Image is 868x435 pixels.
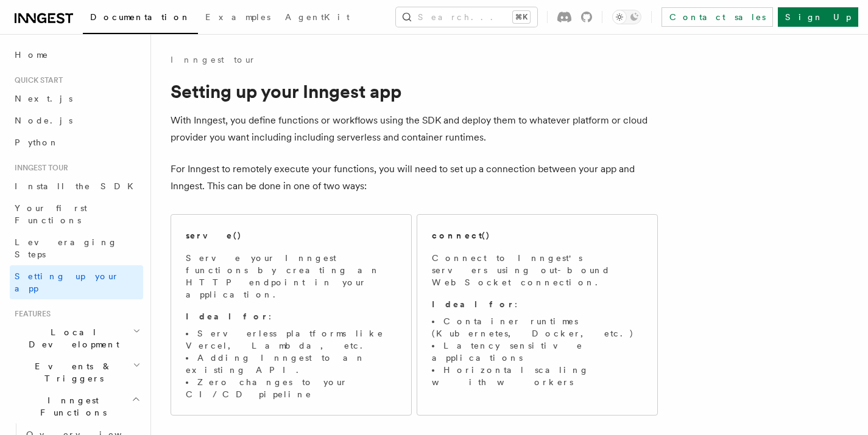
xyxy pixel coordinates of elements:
span: Next.js [15,94,72,103]
span: Node.js [15,116,72,125]
li: Zero changes to your CI/CD pipeline [186,376,397,400]
span: Inngest Functions [10,394,132,419]
a: Inngest tour [171,54,256,66]
button: Events & Triggers [10,355,143,389]
p: Serve your Inngest functions by creating an HTTP endpoint in your application. [186,252,397,301]
a: Node.js [10,110,143,131]
span: Leveraging Steps [15,237,118,259]
a: serve()Serve your Inngest functions by creating an HTTP endpoint in your application.Ideal for:Se... [171,214,412,416]
p: With Inngest, you define functions or workflows using the SDK and deploy them to whatever platfor... [171,112,658,146]
span: Setting up your app [15,271,119,293]
a: Install the SDK [10,175,143,197]
button: Inngest Functions [10,389,143,423]
span: Documentation [90,12,191,22]
span: Local Development [10,326,133,350]
h1: Setting up your Inngest app [171,80,658,102]
a: Leveraging Steps [10,231,143,265]
li: Serverless platforms like Vercel, Lambda, etc. [186,327,397,352]
li: Latency sensitive applications [432,339,643,364]
a: Home [10,44,143,66]
p: Connect to Inngest's servers using out-bound WebSocket connection. [432,252,643,288]
button: Search...⌘K [396,7,537,27]
a: Sign Up [778,7,858,27]
a: Documentation [83,4,198,34]
strong: Ideal for [432,299,515,309]
span: Inngest tour [10,163,68,173]
h2: serve() [186,229,242,242]
a: Python [10,131,143,153]
button: Toggle dark mode [612,10,641,24]
span: Your first Functions [15,203,87,225]
p: For Inngest to remotely execute your functions, you will need to set up a connection between your... [171,161,658,195]
button: Local Development [10,321,143,355]
li: Container runtimes (Kubernetes, Docker, etc.) [432,315,643,339]
p: : [186,310,397,322]
strong: Ideal for [186,311,269,321]
li: Adding Inngest to an existing API. [186,352,397,376]
a: Examples [198,4,278,33]
span: Events & Triggers [10,360,133,385]
span: Features [10,309,51,319]
a: connect()Connect to Inngest's servers using out-bound WebSocket connection.Ideal for:Container ru... [417,214,658,416]
span: Quick start [10,75,63,85]
a: Next.js [10,88,143,110]
a: AgentKit [278,4,357,33]
a: Setting up your app [10,265,143,299]
a: Contact sales [662,7,773,27]
span: Home [15,49,49,61]
span: AgentKit [285,12,350,22]
li: Horizontal scaling with workers [432,364,643,388]
a: Your first Functions [10,197,143,231]
span: Examples [205,12,270,22]
p: : [432,298,643,310]
span: Install the SDK [15,181,141,191]
kbd: ⌘K [513,11,530,23]
h2: connect() [432,229,490,242]
span: Python [15,137,59,147]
